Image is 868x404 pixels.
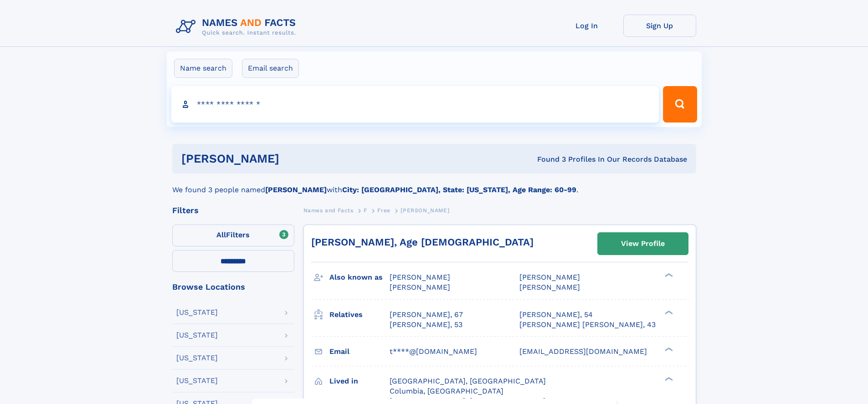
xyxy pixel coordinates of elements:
[176,309,218,316] div: [US_STATE]
[377,205,390,216] a: Free
[174,59,232,78] label: Name search
[303,205,354,216] a: Names and Facts
[216,230,226,239] span: All
[621,233,665,254] div: View Profile
[172,15,303,39] img: Logo Names and Facts
[519,310,593,320] a: [PERSON_NAME], 54
[329,270,390,285] h3: Also known as
[390,310,463,320] a: [PERSON_NAME], 67
[329,344,390,359] h3: Email
[311,236,534,248] a: [PERSON_NAME], Age [DEMOGRAPHIC_DATA]
[663,346,673,352] div: ❯
[329,373,390,389] h3: Lived in
[390,283,450,291] span: [PERSON_NAME]
[390,387,503,395] span: Columbia, [GEOGRAPHIC_DATA]
[401,207,449,214] span: [PERSON_NAME]
[519,347,647,356] span: [EMAIL_ADDRESS][DOMAIN_NAME]
[364,205,367,216] a: F
[663,86,697,123] button: Search Button
[598,233,688,255] a: View Profile
[390,320,462,330] a: [PERSON_NAME], 53
[172,225,294,246] label: Filters
[390,377,546,385] span: [GEOGRAPHIC_DATA], [GEOGRAPHIC_DATA]
[550,15,623,37] a: Log In
[176,332,218,339] div: [US_STATE]
[663,309,673,315] div: ❯
[172,174,696,195] div: We found 3 people named with .
[663,272,673,278] div: ❯
[390,273,450,281] span: [PERSON_NAME]
[663,376,673,382] div: ❯
[181,153,408,164] h1: [PERSON_NAME]
[329,307,390,322] h3: Relatives
[242,59,299,78] label: Email search
[172,206,294,215] div: Filters
[176,354,218,362] div: [US_STATE]
[176,377,218,384] div: [US_STATE]
[342,185,576,194] b: City: [GEOGRAPHIC_DATA], State: [US_STATE], Age Range: 60-99
[519,283,580,291] span: [PERSON_NAME]
[172,283,294,291] div: Browse Locations
[623,15,696,37] a: Sign Up
[171,86,659,123] input: search input
[408,154,687,164] div: Found 3 Profiles In Our Records Database
[519,273,580,281] span: [PERSON_NAME]
[377,207,390,214] span: Free
[519,320,656,330] a: [PERSON_NAME] [PERSON_NAME], 43
[265,185,327,194] b: [PERSON_NAME]
[364,207,367,214] span: F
